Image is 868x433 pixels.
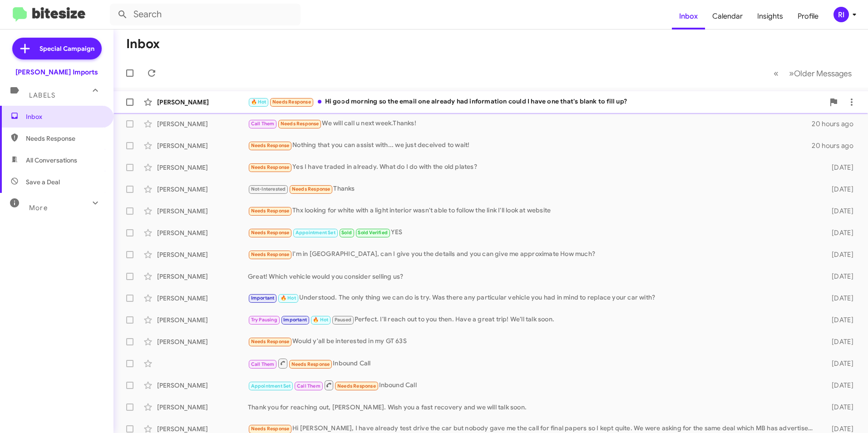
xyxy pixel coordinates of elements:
span: Needs Response [272,99,311,105]
span: Save a Deal [26,177,60,187]
span: All Conversations [26,156,77,165]
div: [DATE] [817,163,861,172]
div: [DATE] [817,228,861,237]
nav: Page navigation example [769,64,857,83]
div: [DATE] [817,359,861,368]
div: Perfect. I'll reach out to you then. Have a great trip! We'll talk soon. [248,315,817,325]
span: Needs Response [251,426,290,432]
div: [PERSON_NAME] [157,337,248,346]
div: [PERSON_NAME] [157,141,248,150]
span: Important [251,295,275,301]
h1: Inbox [126,37,160,51]
a: Insights [750,3,790,30]
div: [PERSON_NAME] [157,228,248,237]
div: Inbound Call [248,379,817,391]
div: [PERSON_NAME] [157,381,248,390]
a: Inbox [672,3,705,30]
span: » [789,68,794,79]
div: Yes I have traded in already. What do I do with the old plates? [248,162,817,172]
span: Important [283,317,307,323]
span: Paused [335,317,351,323]
div: Nothing that you can assist with... we just deceived to wait! [248,140,812,151]
div: YES [248,227,817,238]
a: Calendar [705,3,750,30]
div: Great! Which vehicle would you consider selling us? [248,272,817,281]
div: [DATE] [817,403,861,412]
div: [PERSON_NAME] [157,207,248,216]
span: Call Them [297,383,321,389]
span: Sold [341,230,352,236]
span: Labels [29,91,55,99]
span: Needs Response [337,383,376,389]
div: [PERSON_NAME] [157,294,248,303]
span: Older Messages [794,69,852,79]
div: Thank you for reaching out, [PERSON_NAME]. Wish you a fast recovery and we will talk soon. [248,403,817,412]
span: Inbox [26,112,103,121]
span: Needs Response [292,186,330,192]
a: Profile [790,3,826,30]
span: Call Them [251,361,275,367]
input: Search [110,4,301,25]
span: 🔥 Hot [251,99,266,105]
div: [DATE] [817,207,861,216]
div: [PERSON_NAME] [157,315,248,325]
button: RI [826,7,858,22]
span: 🔥 Hot [281,295,296,301]
span: « [774,68,779,79]
div: We will call u next week.Thanks! [248,118,812,129]
div: Would y'all be interested in my GT 63S [248,336,817,347]
div: Thanks [248,184,817,194]
div: [PERSON_NAME] [157,250,248,259]
span: Needs Response [251,339,290,344]
span: Needs Response [251,230,290,236]
div: [DATE] [817,315,861,325]
span: Appointment Set [251,383,291,389]
span: Needs Response [251,143,290,148]
div: [PERSON_NAME] [157,163,248,172]
div: [DATE] [817,185,861,194]
div: 20 hours ago [812,119,861,128]
span: Needs Response [291,361,330,367]
span: Needs Response [251,251,290,257]
span: Not-Interested [251,186,286,192]
div: Inbound Call [248,358,817,369]
div: Hi good morning so the email one already had information could I have one that's blank to fill up? [248,97,824,107]
span: Needs Response [251,164,290,170]
div: [DATE] [817,272,861,281]
span: Try Pausing [251,317,277,323]
div: [PERSON_NAME] [157,185,248,194]
div: Thx looking for white with a light interior wasn't able to follow the link I'll look at website [248,206,817,216]
div: 20 hours ago [812,141,861,150]
span: Needs Response [26,134,103,143]
div: [PERSON_NAME] [157,119,248,128]
div: [DATE] [817,294,861,303]
a: Special Campaign [12,38,102,59]
div: [DATE] [817,337,861,346]
div: [DATE] [817,250,861,259]
span: Call Them [251,121,275,127]
div: [PERSON_NAME] Imports [15,68,98,77]
div: [PERSON_NAME] [157,403,248,412]
div: [PERSON_NAME] [157,98,248,107]
span: Special Campaign [39,44,94,53]
div: [PERSON_NAME] [157,272,248,281]
div: RI [833,7,849,22]
button: Next [784,64,857,83]
div: [DATE] [817,381,861,390]
span: 🔥 Hot [313,317,328,323]
span: Needs Response [281,121,319,127]
span: Needs Response [251,208,290,214]
div: I'm in [GEOGRAPHIC_DATA], can I give you the details and you can give me approximate How much? [248,249,817,260]
span: Sold Verified [358,230,388,236]
button: Previous [768,64,784,83]
span: Appointment Set [296,230,335,236]
div: Understood. The only thing we can do is try. Was there any particular vehicle you had in mind to ... [248,293,817,303]
span: More [29,204,48,212]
